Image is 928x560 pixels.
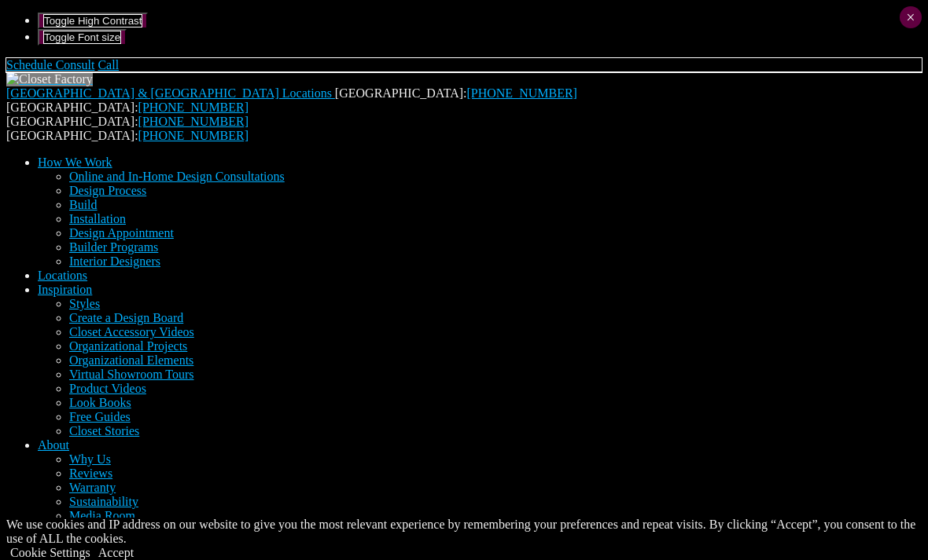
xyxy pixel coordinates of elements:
a: Design Process [69,184,146,197]
a: [PHONE_NUMBER] [138,129,249,142]
span: Toggle Font size [44,31,120,43]
a: How We Work [38,156,112,169]
a: Create a Design Board [69,311,183,324]
a: Styles [69,297,100,310]
div: We use cookies and IP address on our website to give you the most relevant experience by remember... [6,518,928,546]
a: Closet Stories [69,424,139,437]
a: Closet Accessory Videos [69,325,194,339]
a: Warranty [69,481,116,494]
a: Organizational Projects [69,339,187,353]
a: Virtual Showroom Tours [69,368,194,381]
a: Locations [38,269,87,282]
button: Toggle Font size [38,29,127,46]
a: Accept [98,546,134,559]
a: Product Videos [69,382,146,395]
span: Toggle High Contrast [44,15,142,27]
a: [PHONE_NUMBER] [466,86,576,100]
a: Design Appointment [69,226,174,240]
span: [GEOGRAPHIC_DATA]: [GEOGRAPHIC_DATA]: [6,115,249,142]
a: About [38,438,69,452]
a: Cookie Settings [10,546,90,559]
a: Online and In-Home Design Consultations [69,170,285,183]
a: Call [98,58,119,71]
a: Reviews [69,467,112,480]
a: [PHONE_NUMBER] [138,115,249,128]
a: Media Room [69,509,135,522]
a: Free Guides [69,410,131,423]
a: Builder Programs [69,240,158,254]
a: Sustainability [69,495,138,508]
button: Toggle High Contrast [38,13,148,29]
span: [GEOGRAPHIC_DATA]: [GEOGRAPHIC_DATA]: [6,86,577,114]
span: [GEOGRAPHIC_DATA] & [GEOGRAPHIC_DATA] Locations [6,86,332,100]
a: [GEOGRAPHIC_DATA] & [GEOGRAPHIC_DATA] Locations [6,86,335,100]
a: Installation [69,212,126,225]
a: Interior Designers [69,254,160,268]
a: Organizational Elements [69,353,193,367]
a: Build [69,198,98,211]
img: Closet Factory [6,72,93,86]
a: [PHONE_NUMBER] [138,101,249,114]
a: Schedule Consult [6,58,94,71]
a: Inspiration [38,283,92,296]
button: Close [900,6,922,28]
a: Why Us [69,452,111,466]
a: Look Books [69,396,131,409]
